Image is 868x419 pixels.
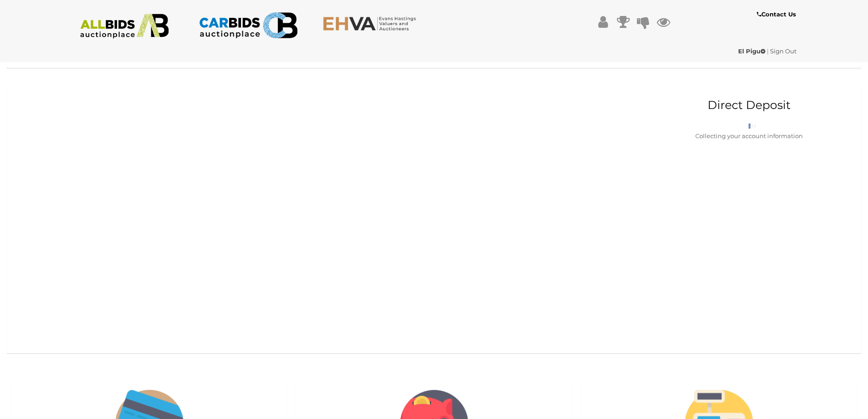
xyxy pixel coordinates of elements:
a: Contact Us [757,9,798,20]
strong: El Pigu [738,47,765,55]
span: | [767,47,769,55]
img: EHVA.com.au [323,16,421,31]
h2: Direct Deposit [651,99,847,112]
img: ALLBIDS.com.au [75,14,174,39]
div: Collecting your account information [651,131,847,141]
img: small-loading.gif [749,124,756,129]
a: El Pigu [738,47,767,55]
b: Contact Us [757,10,796,18]
img: CARBIDS.com.au [199,9,298,41]
a: Sign Out [770,47,796,55]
